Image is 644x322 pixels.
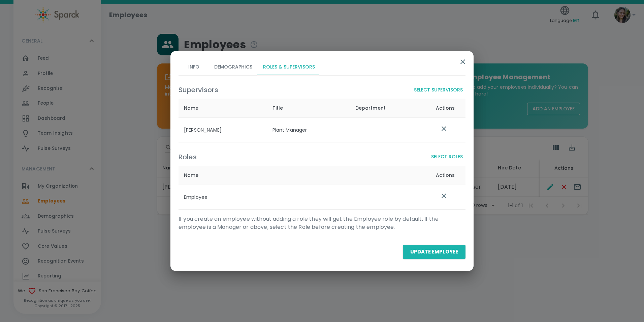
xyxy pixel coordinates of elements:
[179,185,425,209] th: Employee
[179,118,267,142] th: [PERSON_NAME]
[179,59,465,75] div: basic tabs example
[425,99,465,118] th: Actions
[179,166,465,210] table: list table
[179,215,465,231] p: If you create an employee without adding a role they will get the Employee role by default. If th...
[411,84,465,96] button: Select Supervisors
[428,151,465,163] button: Select Roles
[209,59,258,75] button: Demographics
[267,99,350,118] th: Title
[350,99,425,118] th: Department
[179,99,267,118] th: Name
[403,245,465,259] button: Update Employee
[179,59,209,75] button: Info
[179,152,197,162] h6: Roles
[258,59,320,75] button: Roles & Supervisors
[179,84,218,95] h6: Supervisors
[179,166,425,185] th: Name
[425,166,465,185] th: Actions
[267,118,350,142] td: Plant Manager
[179,99,465,142] table: list table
